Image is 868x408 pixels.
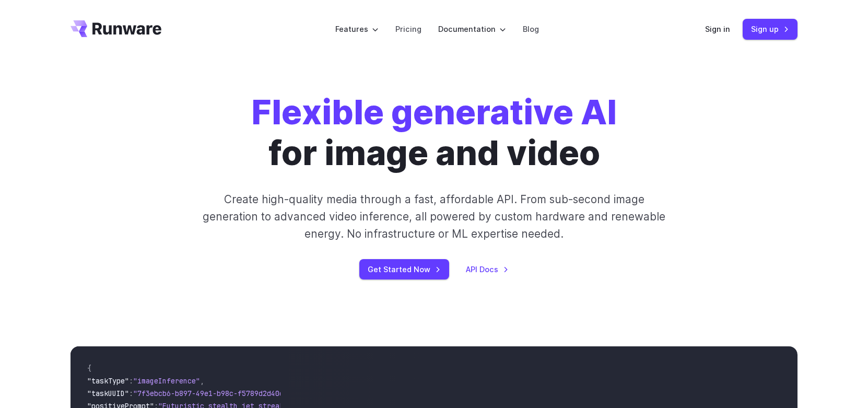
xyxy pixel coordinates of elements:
span: , [200,376,204,386]
a: Blog [523,23,539,35]
span: "taskUUID" [87,389,129,398]
span: { [87,364,91,373]
a: Pricing [395,23,421,35]
h1: for image and video [251,92,617,174]
label: Documentation [438,23,506,35]
span: : [129,376,133,386]
span: "imageInference" [133,376,200,386]
a: Sign in [705,23,730,35]
p: Create high-quality media through a fast, affordable API. From sub-second image generation to adv... [202,191,667,243]
a: Sign up [743,19,797,39]
strong: Flexible generative AI [251,91,617,133]
a: API Docs [466,263,509,275]
a: Go to / [71,20,161,37]
span: "taskType" [87,376,129,386]
a: Get Started Now [359,259,449,279]
span: : [129,389,133,398]
label: Features [335,23,379,35]
span: "7f3ebcb6-b897-49e1-b98c-f5789d2d40d7" [133,389,292,398]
